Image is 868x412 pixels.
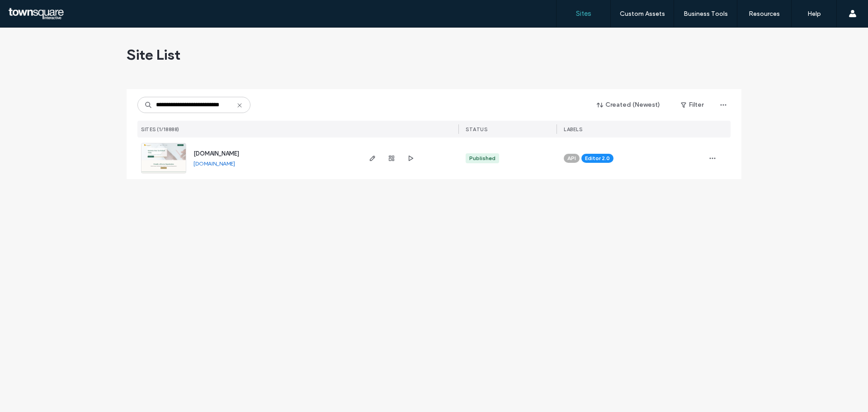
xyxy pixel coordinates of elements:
[749,10,780,18] label: Resources
[807,10,821,18] label: Help
[193,150,239,157] a: [DOMAIN_NAME]
[620,10,665,18] label: Custom Assets
[684,10,728,18] label: Business Tools
[589,98,668,112] button: Created (Newest)
[141,126,179,133] span: SITES (1/18888)
[193,160,235,167] a: [DOMAIN_NAME]
[564,126,582,133] span: LABELS
[466,126,487,133] span: STATUS
[576,9,591,18] label: Sites
[585,154,610,162] span: Editor 2.0
[567,154,576,162] span: API
[127,46,180,64] span: Site List
[20,6,39,14] span: Help
[469,154,495,162] div: Published
[672,98,712,112] button: Filter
